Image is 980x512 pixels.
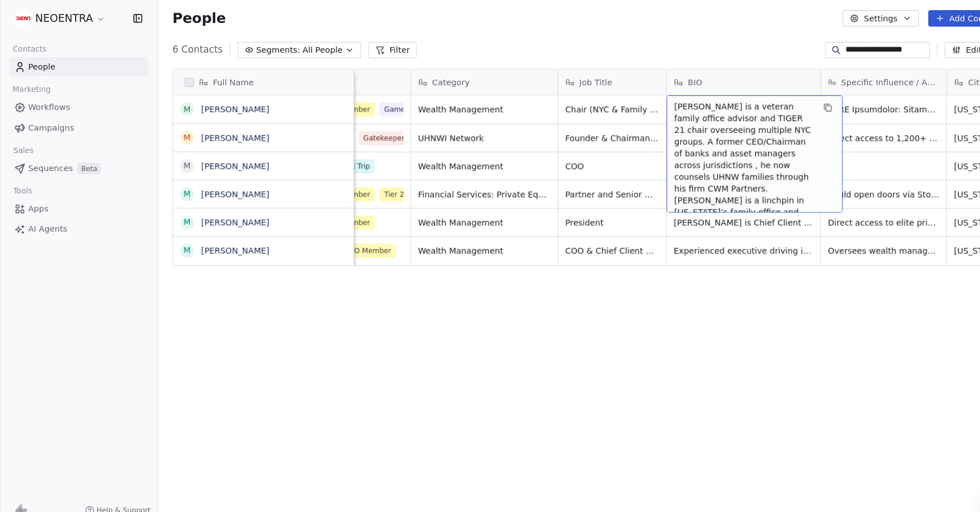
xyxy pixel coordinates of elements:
[27,159,70,170] span: Sequences
[804,77,898,88] span: Specific Influence / Access
[9,214,142,232] a: AI Agents
[9,155,142,174] a: SequencesBeta
[74,159,96,170] span: Beta
[540,238,630,249] span: COO & Chief Client Officer, Bessemer Trust
[887,13,967,29] button: Add Contacts
[81,487,144,496] a: Help & Support
[245,46,287,58] span: Segments:
[8,178,35,195] span: Tools
[658,77,672,88] span: BIO
[9,194,142,213] a: Apps
[400,103,526,114] span: Wealth Management
[204,77,243,88] span: Full Name
[540,211,630,222] span: President
[9,97,142,116] a: Workflows
[175,103,182,114] div: M
[792,103,898,114] span: LORE Ipsumdolor: Sitame conse ADI ELITS 98 doeius (TEM 3, 85, 94) inci u Labore Etdolo magna , al...
[540,157,630,168] span: COO
[792,238,898,249] span: Oversees wealth management for UHNW families; deep elite financial connections
[540,130,630,141] span: Founder & Chairman, Tiger 21
[326,237,379,250] span: YPO Member
[792,211,898,222] span: Direct access to elite private wealth families, top-tier advisors, and estate planning infrastruc...
[926,77,941,88] span: City
[534,70,637,94] div: Job Title
[413,77,449,88] span: Category
[352,44,399,59] button: Filter
[175,156,182,168] div: M
[192,185,257,194] a: [PERSON_NAME]
[27,217,64,229] span: AI Agents
[34,14,89,29] span: NEOENTRA
[903,44,967,59] button: Edit View
[400,157,526,168] span: Wealth Management
[192,131,257,140] a: [PERSON_NAME]
[175,237,182,249] div: M
[644,238,778,249] span: Experienced executive driving innovation in private wealth management; former YPO NYC Chair
[792,184,898,195] span: Could open doors via Stonepeak LPs, BlackRock alumni, or elite family offices exposed to infrastr...
[363,183,391,196] span: Tier 2
[93,487,144,496] span: Help & Support
[16,15,29,28] img: Additional.svg
[192,212,257,221] a: [PERSON_NAME]
[27,120,71,132] span: Campaigns
[540,103,630,114] span: Chair (NYC & Family Office), TIGER 21, CEO, CWM Family Office Advisors
[175,130,182,141] div: M
[645,100,778,324] span: [PERSON_NAME] is a veteran family office advisor and TIGER 21 chair overseeing multiple NYC group...
[393,70,533,94] div: Category
[27,100,67,112] span: Workflows
[165,13,216,30] span: People
[7,81,53,98] span: Marketing
[363,102,423,115] span: Game Changer
[400,238,526,249] span: Wealth Management
[7,42,49,59] span: Contacts
[806,13,878,29] button: Settings
[554,77,585,88] span: Job Title
[343,129,391,142] span: Gatekeeper
[27,62,53,73] span: People
[175,210,182,222] div: M
[175,183,182,195] div: M
[165,45,213,58] span: 6 Contacts
[9,117,142,135] a: Campaigns
[792,130,898,141] span: Direct access to 1,200+ members controlling over $150B+ in personal assets
[192,239,257,248] a: [PERSON_NAME]
[400,184,526,195] span: Financial Services: Private Equity and Venture Capital
[13,12,103,31] button: NEOENTRA
[9,58,142,77] a: People
[192,158,257,167] a: [PERSON_NAME]
[785,70,905,94] div: Specific Influence / Access
[540,184,630,195] span: Partner and Senior Managing Director
[8,139,37,156] span: Sales
[942,474,969,501] div: Open Intercom Messenger
[289,46,327,58] span: All People
[165,95,339,493] div: grid
[165,70,338,94] div: Full Name
[400,130,526,141] span: UHNWI Network
[192,104,257,113] a: [PERSON_NAME]
[644,211,778,222] span: [PERSON_NAME] is Chief Client Officer and Chief Operating Officer at Bessemer Trust. In this role...
[27,197,47,209] span: Apps
[637,70,784,94] div: BIO
[400,211,526,222] span: Wealth Management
